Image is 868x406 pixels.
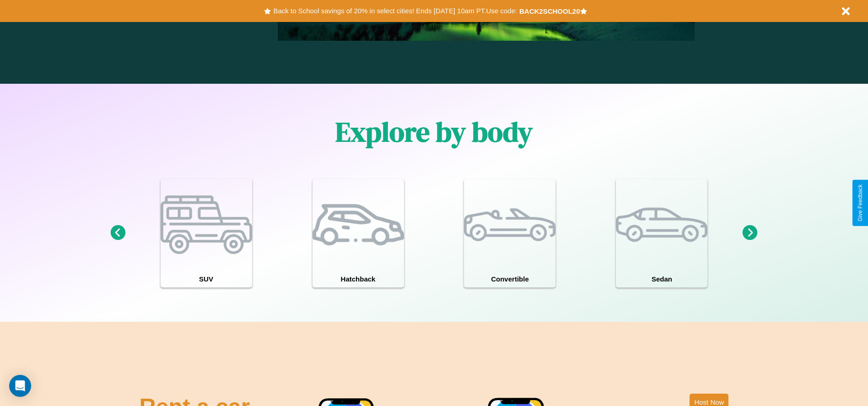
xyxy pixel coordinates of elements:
[271,5,519,17] button: Back to School savings of 20% in select cities! Ends [DATE] 10am PT.Use code:
[519,7,580,15] b: BACK2SCHOOL20
[335,113,533,151] h1: Explore by body
[464,271,555,287] h4: Convertible
[616,271,707,287] h4: Sedan
[9,375,31,397] div: Open Intercom Messenger
[313,271,404,287] h4: Hatchback
[161,271,252,287] h4: SUV
[857,184,863,222] div: Give Feedback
